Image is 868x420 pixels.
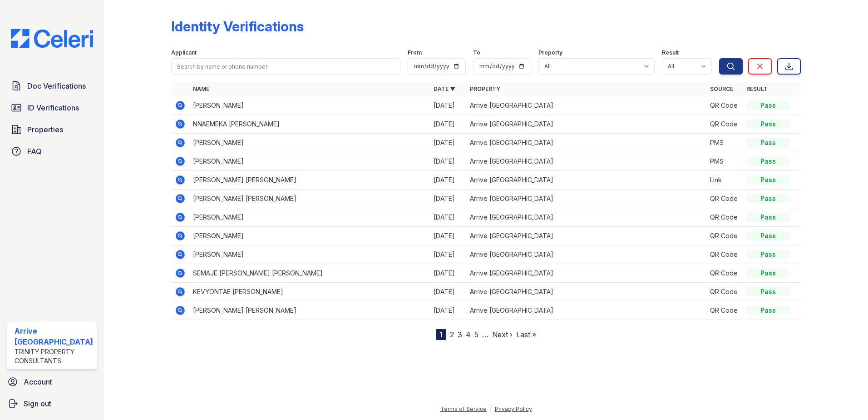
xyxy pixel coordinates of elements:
a: Terms of Service [440,405,487,412]
div: Arrive [GEOGRAPHIC_DATA] [15,325,93,347]
td: KEVYONTAE [PERSON_NAME] [189,283,430,301]
td: [PERSON_NAME] [PERSON_NAME] [189,171,430,190]
td: [DATE] [430,208,466,227]
td: [DATE] [430,264,466,283]
div: Pass [746,213,790,222]
td: [PERSON_NAME] [189,134,430,152]
td: QR Code [706,245,743,264]
td: [DATE] [430,96,466,115]
span: Doc Verifications [27,80,86,91]
a: Properties [7,120,97,139]
td: [PERSON_NAME] [189,152,430,171]
td: Arrive [GEOGRAPHIC_DATA] [466,134,707,152]
td: Link [706,171,743,190]
img: CE_Logo_Blue-a8612792a0a2168367f1c8372b55b34899dd931a85d93a1a3d3e32e68fde9ad4.png [4,29,100,48]
span: FAQ [27,146,42,157]
td: Arrive [GEOGRAPHIC_DATA] [466,115,707,134]
td: QR Code [706,96,743,115]
div: Pass [746,250,790,259]
div: | [490,405,492,412]
td: [DATE] [430,227,466,245]
a: Account [4,373,100,391]
span: … [482,329,488,340]
a: Property [470,85,500,92]
td: [PERSON_NAME] [189,245,430,264]
td: PMS [706,134,743,152]
td: Arrive [GEOGRAPHIC_DATA] [466,227,707,245]
a: Result [746,85,768,92]
td: QR Code [706,115,743,134]
td: [DATE] [430,190,466,208]
span: Properties [27,124,63,135]
div: Pass [746,231,790,240]
div: Pass [746,306,790,315]
a: Name [193,85,209,92]
td: QR Code [706,190,743,208]
td: [DATE] [430,134,466,152]
td: Arrive [GEOGRAPHIC_DATA] [466,283,707,301]
label: To [473,49,480,56]
td: [PERSON_NAME] [189,208,430,227]
td: PMS [706,152,743,171]
div: Pass [746,120,790,129]
div: Pass [746,138,790,147]
a: FAQ [7,142,97,160]
span: Account [24,376,52,387]
div: Identity Verifications [171,18,304,35]
a: ID Verifications [7,99,97,117]
div: Pass [746,101,790,110]
td: Arrive [GEOGRAPHIC_DATA] [466,301,707,320]
td: Arrive [GEOGRAPHIC_DATA] [466,96,707,115]
td: SEMAJE [PERSON_NAME] [PERSON_NAME] [189,264,430,283]
td: Arrive [GEOGRAPHIC_DATA] [466,190,707,208]
td: QR Code [706,264,743,283]
a: Privacy Policy [495,405,532,412]
label: Result [662,49,679,56]
td: [DATE] [430,171,466,190]
div: Pass [746,194,790,203]
td: Arrive [GEOGRAPHIC_DATA] [466,152,707,171]
td: QR Code [706,208,743,227]
td: Arrive [GEOGRAPHIC_DATA] [466,245,707,264]
td: QR Code [706,283,743,301]
a: 3 [458,330,462,339]
td: Arrive [GEOGRAPHIC_DATA] [466,171,707,190]
a: Doc Verifications [7,77,97,95]
td: [PERSON_NAME] [189,227,430,245]
td: [DATE] [430,245,466,264]
td: NNAEMEKA [PERSON_NAME] [189,115,430,134]
a: Last » [516,330,536,339]
a: 5 [474,330,478,339]
td: [DATE] [430,115,466,134]
td: QR Code [706,227,743,245]
span: ID Verifications [27,102,79,113]
div: Trinity Property Consultants [15,347,93,365]
input: Search by name or phone number [171,58,401,75]
div: Pass [746,287,790,296]
a: 4 [466,330,471,339]
a: Sign out [4,395,100,413]
td: QR Code [706,301,743,320]
a: 2 [450,330,454,339]
td: [PERSON_NAME] [189,96,430,115]
label: Applicant [171,49,197,56]
div: Pass [746,269,790,278]
td: Arrive [GEOGRAPHIC_DATA] [466,264,707,283]
td: [DATE] [430,301,466,320]
td: [DATE] [430,152,466,171]
a: Source [710,85,733,92]
a: Next › [492,330,513,339]
label: Property [538,49,562,56]
a: Date ▼ [434,85,455,92]
td: Arrive [GEOGRAPHIC_DATA] [466,208,707,227]
td: [DATE] [430,283,466,301]
div: 1 [436,329,446,340]
div: Pass [746,157,790,166]
span: Sign out [24,398,51,409]
td: [PERSON_NAME] [PERSON_NAME] [189,190,430,208]
label: From [408,49,422,56]
td: [PERSON_NAME] [PERSON_NAME] [189,301,430,320]
div: Pass [746,175,790,185]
